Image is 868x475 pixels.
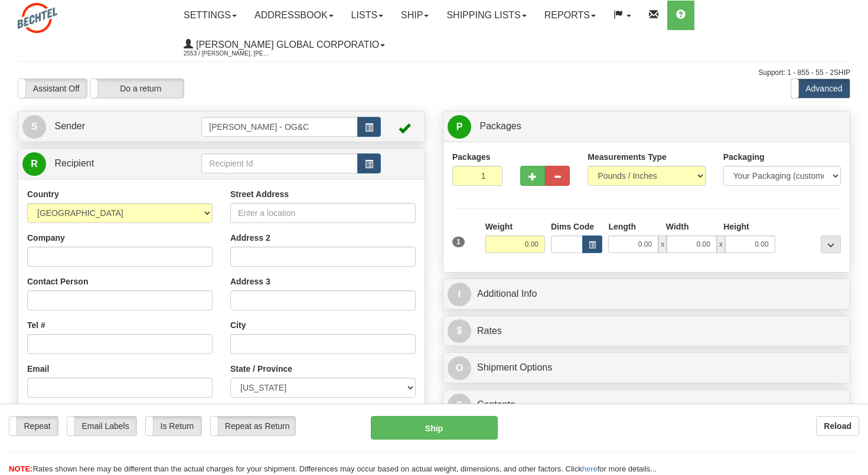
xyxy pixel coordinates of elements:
a: Ship [392,1,438,30]
a: [PERSON_NAME] Global Corporatio 2553 / [PERSON_NAME], [PERSON_NAME] [175,30,394,60]
label: Length [608,221,636,232]
span: 1 [452,237,465,247]
label: Address 2 [230,232,270,244]
button: Ship [371,416,498,440]
label: Repeat as Return [211,417,295,435]
label: Is Return [146,417,201,435]
span: R [22,152,46,176]
label: Repeat [9,417,58,435]
label: Advanced [791,79,850,98]
label: State / Province [230,363,292,375]
span: Sender [54,121,85,131]
label: Contact Person [27,276,88,287]
a: Lists [342,1,392,30]
span: I [448,283,471,306]
span: S [22,115,46,139]
label: Address 3 [230,276,270,287]
a: Reports [536,1,605,30]
span: x [658,235,667,253]
label: Weight [485,221,513,232]
span: Packages [479,121,521,131]
a: P Packages [448,114,846,139]
label: Company [27,232,65,244]
label: Dims Code [551,221,594,232]
span: $ [448,319,471,343]
input: Sender Id [201,117,357,137]
input: Recipient Id [201,153,357,173]
span: NOTE: [9,464,32,473]
a: IAdditional Info [448,282,846,306]
a: OShipment Options [448,356,846,380]
span: [PERSON_NAME] Global Corporatio [193,40,379,50]
a: Shipping lists [438,1,535,30]
label: Packaging [723,151,765,163]
label: Measurements Type [588,151,667,163]
label: Height [723,221,749,232]
span: P [448,115,471,139]
b: Reload [824,421,851,431]
label: City [230,319,246,331]
span: 2553 / [PERSON_NAME], [PERSON_NAME] [184,48,272,60]
span: O [448,356,471,380]
img: logo2553.jpg [18,3,57,33]
span: x [717,235,725,253]
div: Support: 1 - 855 - 55 - 2SHIP [18,68,850,78]
label: Assistant Off [18,79,87,98]
span: Recipient [54,158,94,168]
div: ... [821,235,841,253]
label: Width [666,221,689,232]
input: Enter a location [230,203,416,223]
label: Do a return [90,79,184,98]
a: here [582,464,598,473]
label: Tel # [27,319,45,331]
a: Addressbook [246,1,342,30]
label: Email [27,363,49,375]
a: R Recipient [22,152,182,176]
a: S Sender [22,114,201,139]
iframe: chat widget [841,177,867,297]
label: Email Labels [67,417,136,435]
label: Street Address [230,188,289,200]
a: Settings [175,1,246,30]
a: CContents [448,393,846,417]
span: C [448,394,471,417]
a: $Rates [448,319,846,343]
label: Country [27,188,59,200]
button: Reload [816,416,859,436]
label: Packages [452,151,491,163]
